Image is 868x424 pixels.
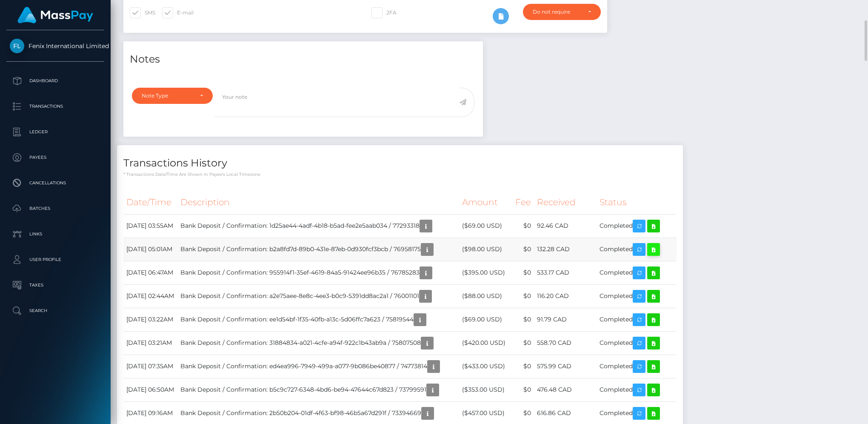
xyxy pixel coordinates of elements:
td: Completed [597,238,677,261]
td: Bank Deposit / Confirmation: 1d25ae44-4adf-4b18-b5ad-fee2e5aab034 / 77293318 [177,214,459,238]
td: Bank Deposit / Confirmation: 31884834-a021-4cfe-a94f-922c1b43ab9a / 75807508 [177,331,459,355]
td: [DATE] 05:01AM [123,238,177,261]
td: $0 [512,355,534,378]
h4: Transactions History [123,156,677,171]
td: Bank Deposit / Confirmation: ee1d54bf-1f35-40fb-a13c-5d06ffc7a623 / 75819544 [177,308,459,331]
p: Links [10,228,101,241]
td: 92.46 CAD [534,214,597,238]
a: Payees [6,147,104,168]
p: Search [10,304,101,317]
td: ($69.00 USD) [459,308,512,331]
p: User Profile [10,253,101,266]
a: User Profile [6,249,104,270]
th: Received [534,191,597,214]
a: Search [6,300,104,321]
p: * Transactions date/time are shown in payee's local timezone [123,171,677,178]
td: Bank Deposit / Confirmation: a2e75aee-8e8c-4ee3-b0c9-5391dd8ac2a1 / 76001101 [177,284,459,308]
td: ($69.00 USD) [459,214,512,238]
td: [DATE] 03:22AM [123,308,177,331]
h4: Notes [130,52,477,67]
td: ($420.00 USD) [459,331,512,355]
td: $0 [512,261,534,284]
td: Bank Deposit / Confirmation: b5c9c727-6348-4bd6-be94-47644c67d823 / 73799591 [177,378,459,401]
label: 2FA [371,7,397,18]
td: $0 [512,331,534,355]
td: 558.70 CAD [534,331,597,355]
p: Batches [10,202,101,215]
th: Description [177,191,459,214]
a: Taxes [6,275,104,296]
div: Note Type [142,92,193,99]
td: Completed [597,261,677,284]
p: Payees [10,151,101,164]
td: Completed [597,284,677,308]
span: Fenix International Limited [6,42,104,50]
td: [DATE] 07:35AM [123,355,177,378]
td: [DATE] 03:21AM [123,331,177,355]
td: $0 [512,214,534,238]
td: Completed [597,214,677,238]
label: E-mail [162,7,194,18]
p: Dashboard [10,74,101,87]
td: $0 [512,284,534,308]
td: Bank Deposit / Confirmation: 955914f1-35ef-4619-84a5-91424ee96b35 / 76785283 [177,261,459,284]
td: [DATE] 06:50AM [123,378,177,401]
button: Do not require [523,4,601,20]
td: 575.99 CAD [534,355,597,378]
p: Taxes [10,279,101,292]
td: [DATE] 03:55AM [123,214,177,238]
td: ($98.00 USD) [459,238,512,261]
td: Completed [597,378,677,401]
th: Status [597,191,677,214]
th: Fee [512,191,534,214]
td: $0 [512,238,534,261]
td: 476.48 CAD [534,378,597,401]
td: $0 [512,378,534,401]
td: 116.20 CAD [534,284,597,308]
td: ($395.00 USD) [459,261,512,284]
th: Amount [459,191,512,214]
div: Do not require [533,9,581,15]
td: 132.28 CAD [534,238,597,261]
td: ($353.00 USD) [459,378,512,401]
a: Transactions [6,96,104,117]
a: Dashboard [6,70,104,92]
a: Cancellations [6,172,104,194]
p: Cancellations [10,177,101,189]
td: [DATE] 02:44AM [123,284,177,308]
td: Bank Deposit / Confirmation: b2a8fd7d-89b0-431e-87eb-0d930fcf3bcb / 76958175 [177,238,459,261]
p: Ledger [10,126,101,138]
td: 533.17 CAD [534,261,597,284]
img: Fenix International Limited [10,39,24,53]
td: ($433.00 USD) [459,355,512,378]
th: Date/Time [123,191,177,214]
td: Completed [597,355,677,378]
td: Bank Deposit / Confirmation: ed4ea996-7949-499a-a077-9b086be40877 / 74773814 [177,355,459,378]
a: Links [6,223,104,245]
a: Batches [6,198,104,219]
td: $0 [512,308,534,331]
td: Completed [597,331,677,355]
td: 91.79 CAD [534,308,597,331]
label: SMS [130,7,155,18]
a: Ledger [6,121,104,143]
td: Completed [597,308,677,331]
img: MassPay Logo [17,7,93,23]
button: Note Type [132,88,213,104]
td: [DATE] 06:47AM [123,261,177,284]
p: Transactions [10,100,101,113]
td: ($88.00 USD) [459,284,512,308]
